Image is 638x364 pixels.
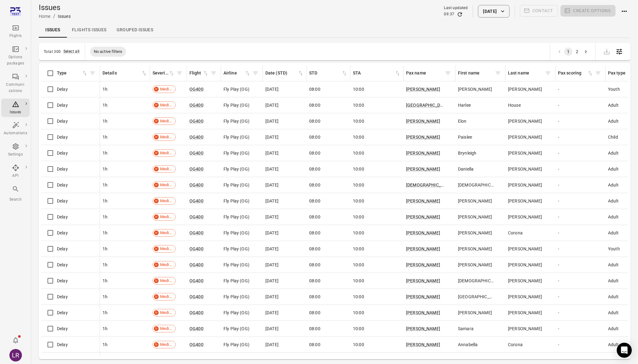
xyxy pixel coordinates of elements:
[224,214,249,220] span: Fly Play (OG)
[189,310,203,315] a: OG400
[309,150,320,156] span: 08:00
[57,86,68,92] span: Delay
[189,182,203,187] a: OG400
[543,69,553,78] button: Filter by pax last name
[309,86,320,92] span: 08:00
[613,45,625,58] button: Open table configuration
[508,150,542,156] span: [PERSON_NAME]
[265,102,279,108] span: [DATE]
[57,310,68,316] span: Delay
[608,214,619,220] span: Adult
[224,182,249,188] span: Fly Play (OG)
[406,151,440,156] a: [PERSON_NAME]
[309,262,320,268] span: 08:00
[158,214,175,220] span: Medium
[103,198,108,204] span: 1h
[608,86,620,92] span: Youth
[558,262,603,268] div: -
[493,69,503,78] button: Filter by pax first name
[39,13,71,20] nav: Breadcrumbs
[309,134,320,140] span: 08:00
[458,150,476,156] span: Brynleigh
[53,13,55,20] li: /
[189,294,203,299] a: OG400
[4,151,27,158] div: Settings
[224,246,249,252] span: Fly Play (OG)
[265,86,279,92] span: [DATE]
[458,214,492,220] span: [PERSON_NAME]
[175,69,184,78] button: Filter by severity
[443,69,453,78] span: Filter by pax
[458,198,492,204] span: [PERSON_NAME]
[224,326,249,332] span: Fly Play (OG)
[618,5,630,18] button: Actions
[4,173,27,179] div: API
[508,70,543,77] div: Last name
[153,70,175,77] span: Severity
[57,182,68,188] span: Delay
[158,102,175,108] span: Medium
[508,118,542,124] span: [PERSON_NAME]
[158,278,175,284] span: Medium
[600,48,613,54] span: Please make a selection to export
[251,69,260,78] span: Filter by airline
[353,278,364,284] span: 10:00
[558,278,603,284] div: -
[558,310,603,316] div: -
[608,134,618,140] span: Child
[209,69,218,78] span: Filter by flight
[309,166,320,172] span: 08:00
[573,48,581,56] button: Go to page 2
[153,70,168,77] div: Severity
[593,69,603,78] span: Filter by pax score
[224,310,249,316] span: Fly Play (OG)
[224,294,249,300] span: Fly Play (OG)
[189,342,203,347] a: OG400
[458,118,467,124] span: Elon
[309,182,320,188] span: 08:00
[353,198,364,204] span: 10:00
[406,103,449,108] a: [GEOGRAPHIC_DATA]
[1,120,30,138] a: Automations
[103,182,108,188] span: 1h
[406,135,440,140] a: [PERSON_NAME]
[189,103,203,108] a: OG400
[406,294,440,299] a: [PERSON_NAME]
[558,182,603,188] div: -
[309,70,348,77] span: STD
[265,70,298,77] div: Date (STD)
[224,102,249,108] span: Fly Play (OG)
[158,166,175,172] span: Medium
[608,198,619,204] span: Adult
[4,130,27,136] div: Automations
[7,346,24,364] button: Laufey Rut
[458,134,472,140] span: Paislee
[1,71,30,96] a: Communi-cations
[224,134,249,140] span: Fly Play (OG)
[309,70,341,77] div: STD
[4,109,27,115] div: Issues
[608,278,619,284] span: Adult
[189,262,203,267] a: OG400
[224,262,249,268] span: Fly Play (OG)
[265,150,279,156] span: [DATE]
[444,5,468,11] div: Last updated
[558,70,593,77] div: Sort by pax score in ascending order
[189,214,203,219] a: OG400
[508,262,542,268] span: [PERSON_NAME]
[103,262,108,268] span: 1h
[103,150,108,156] span: 1h
[560,5,615,18] span: Please make a selection to create an option package
[265,294,279,300] span: [DATE]
[189,151,203,156] a: OG400
[564,48,572,56] button: page 1
[103,326,108,332] span: 1h
[265,134,279,140] span: [DATE]
[57,150,68,156] span: Delay
[458,294,494,300] span: [GEOGRAPHIC_DATA]
[353,310,364,316] span: 10:00
[265,278,279,284] span: [DATE]
[103,118,108,124] span: 1h
[508,230,523,236] span: Corona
